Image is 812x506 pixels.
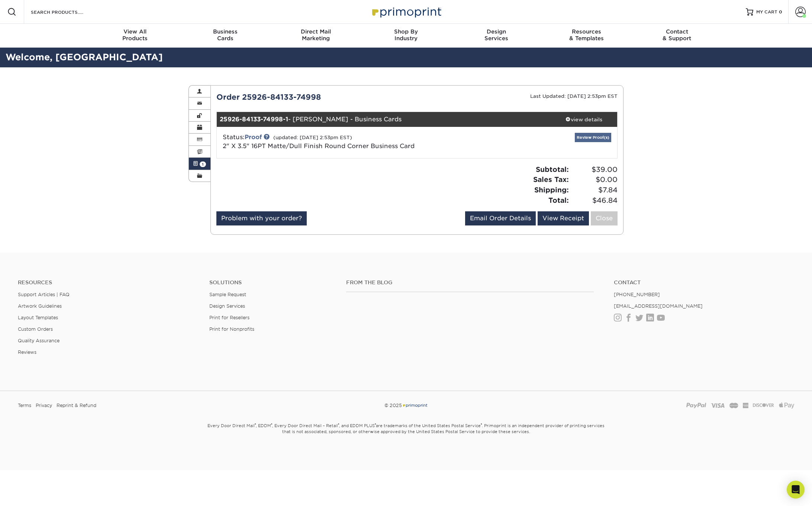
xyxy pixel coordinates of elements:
[271,28,361,42] div: Marketing
[591,211,618,225] a: Close
[451,28,541,35] span: Design
[209,326,254,332] a: Print for Nonprofits
[361,28,451,42] div: Industry
[180,24,271,48] a: BusinessCards
[575,133,611,142] a: Review Proof(s)
[338,423,339,426] sup: ®
[18,279,198,286] h4: Resources
[271,28,361,35] span: Direct Mail
[369,4,443,20] img: Primoprint
[632,28,722,35] span: Contact
[217,112,551,127] div: - [PERSON_NAME] - Business Cards
[533,175,569,183] strong: Sales Tax:
[787,481,805,499] div: Open Intercom Messenger
[779,9,782,15] span: 0
[530,93,618,99] small: Last Updated: [DATE] 2:53pm EST
[209,279,335,286] h4: Solutions
[18,400,31,411] a: Terms
[550,112,617,127] a: view details
[36,400,52,411] a: Privacy
[538,211,589,225] a: View Receipt
[536,165,569,173] strong: Subtotal:
[614,303,703,309] a: [EMAIL_ADDRESS][DOMAIN_NAME]
[223,142,415,150] a: 2" X 3.5" 16PT Matte/Dull Finish Round Corner Business Card
[30,7,103,16] input: SEARCH PRODUCTS.....
[180,28,271,42] div: Cards
[271,423,272,426] sup: ®
[548,196,569,204] strong: Total:
[57,400,96,411] a: Reprint & Refund
[614,279,794,286] a: Contact
[217,133,484,151] div: Status:
[375,423,376,426] sup: ®
[90,28,180,35] span: View All
[220,116,288,123] strong: 25926-84133-74998-1
[275,400,537,411] div: © 2025
[632,24,722,48] a: Contact& Support
[209,292,246,297] a: Sample Request
[361,24,451,48] a: Shop ByIndustry
[209,315,249,320] a: Print for Resellers
[571,174,618,185] span: $0.00
[216,211,307,225] a: Problem with your order?
[18,303,62,309] a: Artwork Guidelines
[18,315,58,320] a: Layout Templates
[465,211,536,225] a: Email Order Details
[550,116,617,123] div: view details
[18,326,53,332] a: Custom Orders
[534,186,569,194] strong: Shipping:
[180,28,271,35] span: Business
[451,24,541,48] a: DesignServices
[90,24,180,48] a: View AllProducts
[346,279,594,286] h4: From the Blog
[188,420,623,453] small: Every Door Direct Mail , EDDM , Every Door Direct Mail – Retail , and EDDM PLUS are trademarks of...
[18,292,70,297] a: Support Articles | FAQ
[571,164,618,175] span: $39.00
[18,349,36,355] a: Reviews
[255,423,256,426] sup: ®
[18,338,59,343] a: Quality Assurance
[756,9,777,15] span: MY CART
[481,423,482,426] sup: ®
[541,28,632,35] span: Resources
[614,292,660,297] a: [PHONE_NUMBER]
[451,28,541,42] div: Services
[402,403,428,408] img: Primoprint
[541,28,632,42] div: & Templates
[571,195,618,206] span: $46.84
[90,28,180,42] div: Products
[361,28,451,35] span: Shop By
[211,92,417,103] div: Order 25926-84133-74998
[571,185,618,195] span: $7.84
[209,303,245,309] a: Design Services
[271,24,361,48] a: Direct MailMarketing
[541,24,632,48] a: Resources& Templates
[189,158,210,170] a: 1
[632,28,722,42] div: & Support
[200,161,206,167] span: 1
[245,134,262,141] a: Proof
[273,135,352,140] small: (updated: [DATE] 2:53pm EST)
